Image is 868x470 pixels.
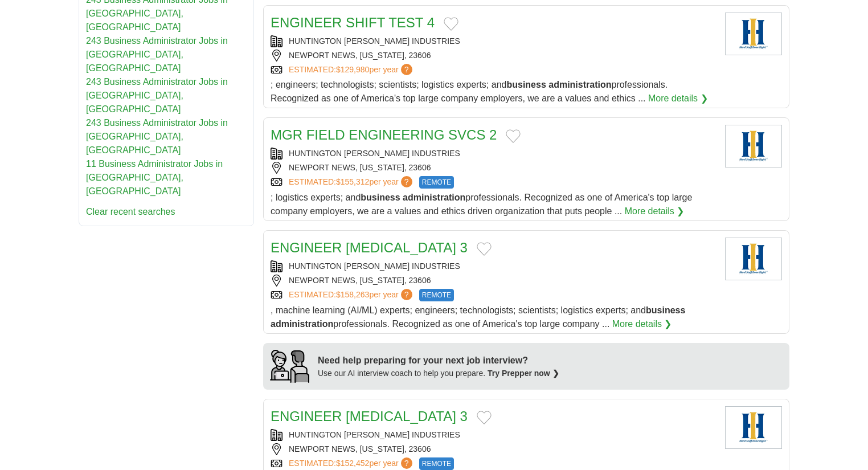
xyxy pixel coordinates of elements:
a: More details ❯ [625,205,685,218]
img: Huntington Ingalls Industries logo [725,13,782,55]
a: Clear recent searches [86,207,175,216]
span: ? [401,457,412,469]
a: More details ❯ [648,92,708,105]
a: ENGINEER SHIFT TEST 4 [271,15,435,30]
a: ENGINEER [MEDICAL_DATA] 3 [271,408,468,424]
a: HUNTINGTON [PERSON_NAME] INDUSTRIES [289,261,460,271]
div: NEWPORT NEWS, [US_STATE], 23606 [271,162,716,174]
button: Add to favorite jobs [477,242,492,256]
div: NEWPORT NEWS, [US_STATE], 23606 [271,275,716,287]
strong: administration [403,193,465,202]
strong: business [646,305,685,315]
a: ESTIMATED:$158,263per year? [289,289,415,301]
img: Huntington Ingalls Industries logo [725,125,782,167]
button: Add to favorite jobs [506,129,521,143]
strong: business [361,193,400,202]
span: REMOTE [419,289,454,301]
span: ? [401,289,412,300]
span: $155,312 [336,177,369,186]
div: NEWPORT NEWS, [US_STATE], 23606 [271,50,716,62]
strong: administration [271,319,333,329]
img: Huntington Ingalls Industries logo [725,406,782,449]
span: $158,263 [336,290,369,299]
span: ? [401,176,412,187]
strong: business [506,80,546,89]
span: ; logistics experts; and professionals. Recognized as one of America's top large company employer... [271,193,692,216]
a: HUNTINGTON [PERSON_NAME] INDUSTRIES [289,149,460,158]
a: HUNTINGTON [PERSON_NAME] INDUSTRIES [289,430,460,439]
img: Huntington Ingalls Industries logo [725,238,782,280]
a: ENGINEER [MEDICAL_DATA] 3 [271,240,468,255]
a: Try Prepper now ❯ [488,369,559,378]
a: 243 Business Administrator Jobs in [GEOGRAPHIC_DATA], [GEOGRAPHIC_DATA] [86,77,228,114]
div: Use our AI interview coach to help you prepare. [318,367,559,379]
a: More details ❯ [612,317,672,331]
span: ; engineers; technologists; scientists; logistics experts; and professionals. Recognized as one o... [271,80,668,103]
a: ESTIMATED:$155,312per year? [289,176,415,189]
a: MGR FIELD ENGINEERING SVCS 2 [271,127,497,142]
strong: administration [548,80,611,89]
span: $129,980 [336,65,369,74]
a: ESTIMATED:$152,452per year? [289,457,415,470]
span: ? [401,64,412,75]
span: , machine learning (AI/ML) experts; engineers; technologists; scientists; logistics experts; and ... [271,305,685,329]
a: 243 Business Administrator Jobs in [GEOGRAPHIC_DATA], [GEOGRAPHIC_DATA] [86,118,228,155]
a: 243 Business Administrator Jobs in [GEOGRAPHIC_DATA], [GEOGRAPHIC_DATA] [86,36,228,73]
button: Add to favorite jobs [477,411,492,424]
span: $152,452 [336,459,369,468]
div: Need help preparing for your next job interview? [318,354,559,367]
div: NEWPORT NEWS, [US_STATE], 23606 [271,443,716,455]
a: HUNTINGTON [PERSON_NAME] INDUSTRIES [289,36,460,46]
span: REMOTE [419,457,454,470]
span: REMOTE [419,176,454,189]
a: 11 Business Administrator Jobs in [GEOGRAPHIC_DATA], [GEOGRAPHIC_DATA] [86,159,223,196]
button: Add to favorite jobs [444,17,458,31]
a: ESTIMATED:$129,980per year? [289,64,415,76]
